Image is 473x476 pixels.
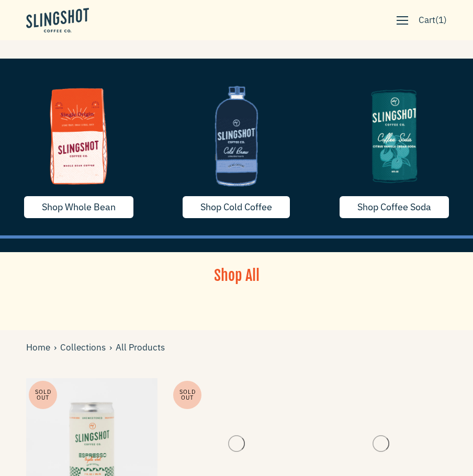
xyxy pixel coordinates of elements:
h1: Shop All [92,265,382,286]
span: 1 [438,14,444,26]
span: Shop Whole Bean [42,201,116,213]
span: Shop Cold Coffee [200,201,272,213]
a: Cart(1) [413,10,452,30]
a: Collections [60,341,109,355]
div: All Products [26,341,165,355]
span: › [109,341,116,355]
span: ( [435,13,438,27]
a: Home [26,341,54,355]
span: ) [444,13,447,27]
img: image-5-1635790255718_1200x.png [323,77,465,195]
span: › [54,341,60,355]
img: coldcoffee-1635629668715_1200x.png [165,77,307,195]
img: whole-bean-1635790255739_1200x.png [8,77,150,195]
span: Shop Coffee Soda [357,201,431,213]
